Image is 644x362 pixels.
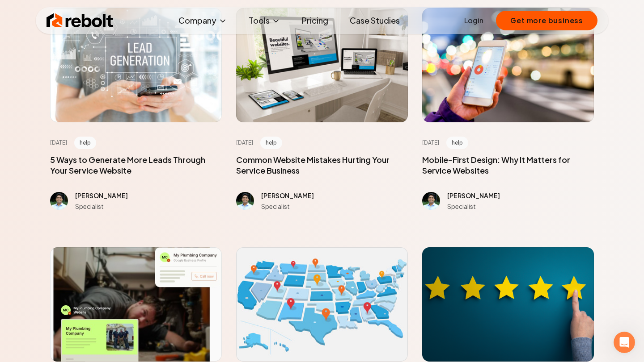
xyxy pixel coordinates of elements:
button: Tools [241,12,288,29]
button: Get more business [496,11,597,30]
time: [DATE] [236,139,253,146]
span: help [446,137,468,149]
time: [DATE] [422,139,439,146]
span: [PERSON_NAME] [447,191,500,200]
button: Company [171,12,234,29]
span: [PERSON_NAME] [261,191,314,200]
a: Common Website Mistakes Hurting Your Service Business [236,154,390,175]
a: 5 Ways to Generate More Leads Through Your Service Website [50,154,205,175]
iframe: Intercom live chat [614,332,635,353]
a: Case Studies [343,12,407,29]
time: [DATE] [50,139,67,146]
span: [PERSON_NAME] [75,191,128,200]
span: help [74,137,96,149]
span: help [260,137,282,149]
a: Pricing [295,12,335,29]
a: Login [464,15,483,26]
a: Mobile-First Design: Why It Matters for Service Websites [422,154,570,175]
img: Rebolt Logo [47,12,114,29]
